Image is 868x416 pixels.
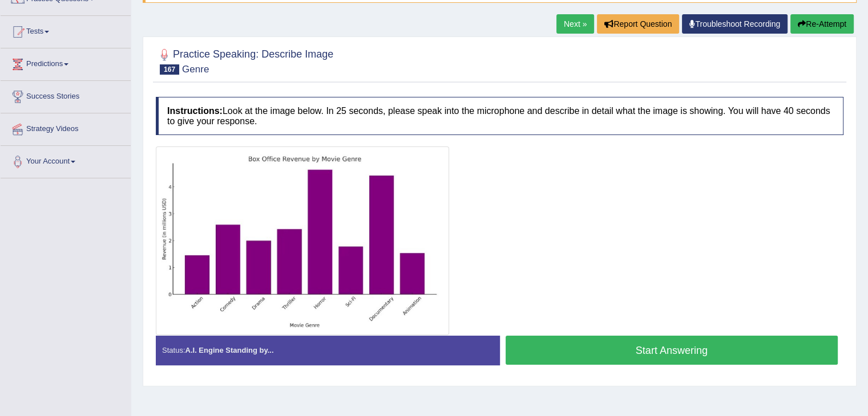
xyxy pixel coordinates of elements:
[185,346,273,354] strong: A.I. Engine Standing by...
[1,48,131,77] a: Predictions
[1,146,131,174] a: Your Account
[682,14,788,34] a: Troubleshoot Recording
[156,97,843,135] h4: Look at the image below. In 25 seconds, please speak into the microphone and describe in detail w...
[597,14,679,34] button: Report Question
[156,336,500,365] div: Status:
[1,16,131,44] a: Tests
[556,14,594,34] a: Next »
[1,81,131,109] a: Success Stories
[167,106,223,116] b: Instructions:
[182,64,209,75] small: Genre
[506,336,838,365] button: Start Answering
[1,113,131,142] a: Strategy Videos
[790,14,854,34] button: Re-Attempt
[160,64,179,75] span: 167
[156,46,333,75] h2: Practice Speaking: Describe Image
